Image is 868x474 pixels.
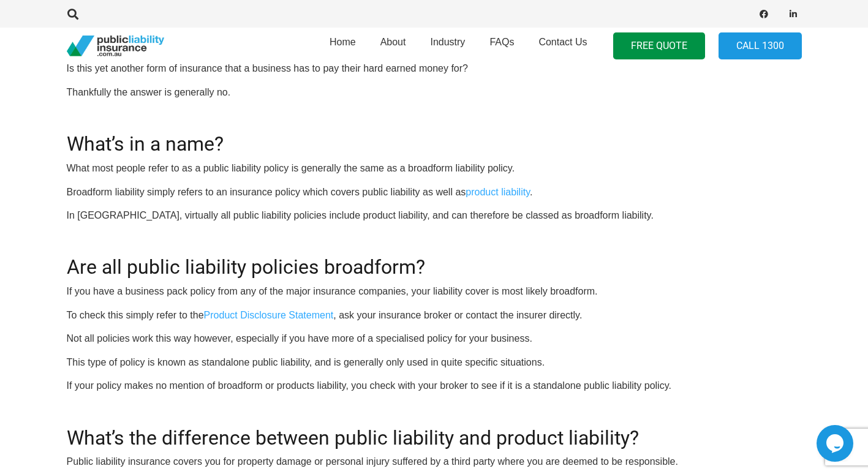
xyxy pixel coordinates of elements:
[785,6,802,23] a: LinkedIn
[755,6,772,23] a: Facebook
[317,24,368,68] a: Home
[430,37,465,47] span: Industry
[477,24,526,68] a: FAQs
[466,187,530,197] a: product liability
[67,309,802,322] p: To check this simply refer to the , ask your insurance broker or contact the insurer directly.
[67,186,802,199] p: Broadform liability simply refers to an insurance policy which covers public liability as well as .
[418,24,477,68] a: Industry
[330,37,356,47] span: Home
[61,9,86,20] a: Search
[67,86,802,99] p: Thankfully the answer is generally no.
[489,37,514,47] span: FAQs
[67,36,164,57] a: pli_logotransparent
[67,241,802,279] h2: Are all public liability policies broadform?
[719,32,802,60] a: Call 1300
[380,37,406,47] span: About
[67,285,802,298] p: If you have a business pack policy from any of the major insurance companies, your liability cove...
[67,118,802,156] h2: What’s in a name?
[67,62,802,75] p: Is this yet another form of insurance that a business has to pay their hard earned money for?
[204,310,334,320] a: Product Disclosure Statement
[526,24,599,68] a: Contact Us
[67,209,802,222] p: In [GEOGRAPHIC_DATA], virtually all public liability policies include product liability, and can ...
[67,379,802,393] p: If your policy makes no mention of broadform or products liability, you check with your broker to...
[67,356,802,369] p: This type of policy is known as standalone public liability, and is generally only used in quite ...
[67,412,802,450] h2: What’s the difference between public liability and product liability?
[368,24,418,68] a: About
[67,162,802,175] p: What most people refer to as a public liability policy is generally the same as a broadform liabi...
[67,332,802,345] p: Not all policies work this way however, especially if you have more of a specialised policy for y...
[67,455,802,468] p: Public liability insurance covers you for property damage or personal injury suffered by a third ...
[538,37,587,47] span: Contact Us
[613,32,705,60] a: FREE QUOTE
[817,425,856,462] iframe: chat widget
